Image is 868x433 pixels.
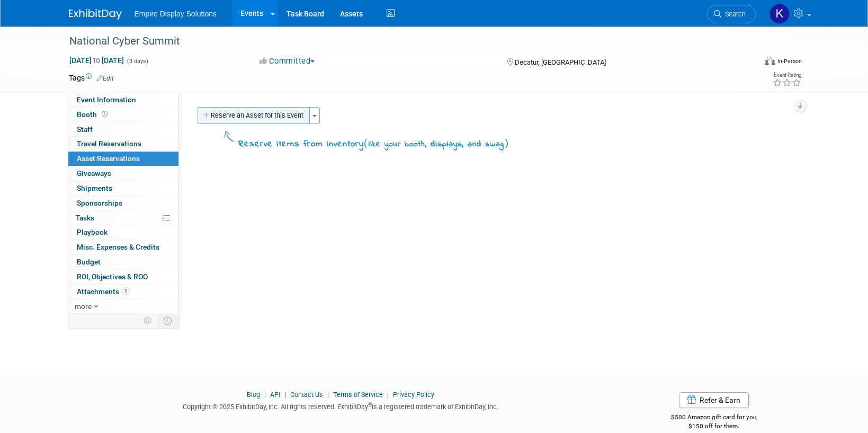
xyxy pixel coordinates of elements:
span: ) [504,138,509,148]
span: Booth not reserved yet [100,110,110,118]
sup: ® [368,402,372,408]
span: ROI, Objectives & ROO [77,272,148,281]
img: ExhibitDay [69,9,122,20]
a: Giveaways [68,166,178,181]
a: Shipments [68,181,178,196]
a: Asset Reservations [68,152,178,166]
a: API [270,391,280,399]
span: Playbook [77,228,108,236]
span: Attachments [77,287,130,296]
span: Asset Reservations [77,154,140,163]
a: Terms of Service [333,391,383,399]
a: more [68,299,178,314]
div: $150 off for them. [629,422,800,431]
span: (3 days) [126,58,148,65]
span: Search [721,10,746,18]
span: 1 [122,287,130,295]
a: Travel Reservations [68,137,178,151]
span: Decatur, [GEOGRAPHIC_DATA] [515,58,606,66]
span: Event Information [77,95,136,104]
span: | [282,391,289,399]
a: ROI, Objectives & ROO [68,270,178,284]
a: Search [707,5,756,23]
a: Privacy Policy [393,391,434,399]
a: Event Information [68,93,178,107]
a: Refer & Earn [679,392,749,408]
a: Booth [68,108,178,122]
div: Reserve items from inventory [238,137,509,151]
a: Attachments1 [68,285,178,299]
a: Sponsorships [68,196,178,210]
button: Reserve an Asset for this Event [198,107,310,124]
span: Shipments [77,184,112,192]
div: In-Person [777,57,802,65]
a: Budget [68,255,178,269]
span: like your booth, displays, and swag [369,138,504,150]
span: Empire Display Solutions [135,10,217,18]
span: to [92,56,102,65]
a: Playbook [68,225,178,240]
span: Booth [77,110,110,119]
span: Misc. Expenses & Credits [77,243,159,251]
div: National Cyber Summit [66,32,740,51]
span: ( [364,138,369,148]
span: Giveaways [77,169,111,178]
td: Toggle Event Tabs [157,314,178,328]
span: Travel Reservations [77,139,141,148]
div: Event Rating [773,73,801,78]
span: | [384,391,391,399]
td: Personalize Event Tab Strip [139,314,157,328]
a: Edit [96,75,114,82]
span: more [75,302,92,311]
div: $500 Amazon gift card for you, [629,406,800,430]
span: Tasks [76,214,94,222]
a: Blog [247,391,260,399]
img: Format-Inperson.png [765,57,775,65]
span: Budget [77,258,101,266]
img: Katelyn Hurlock [769,4,790,24]
a: Misc. Expenses & Credits [68,240,178,254]
a: Contact Us [290,391,323,399]
span: [DATE] [DATE] [69,56,124,65]
a: Tasks [68,211,178,225]
div: Copyright © 2025 ExhibitDay, Inc. All rights reserved. ExhibitDay is a registered trademark of Ex... [69,400,613,412]
a: Staff [68,122,178,137]
button: Committed [256,56,319,67]
span: Staff [77,125,93,134]
td: Tags [69,73,114,83]
span: | [325,391,332,399]
div: Event Format [693,55,802,71]
span: Sponsorships [77,199,122,207]
span: | [262,391,269,399]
